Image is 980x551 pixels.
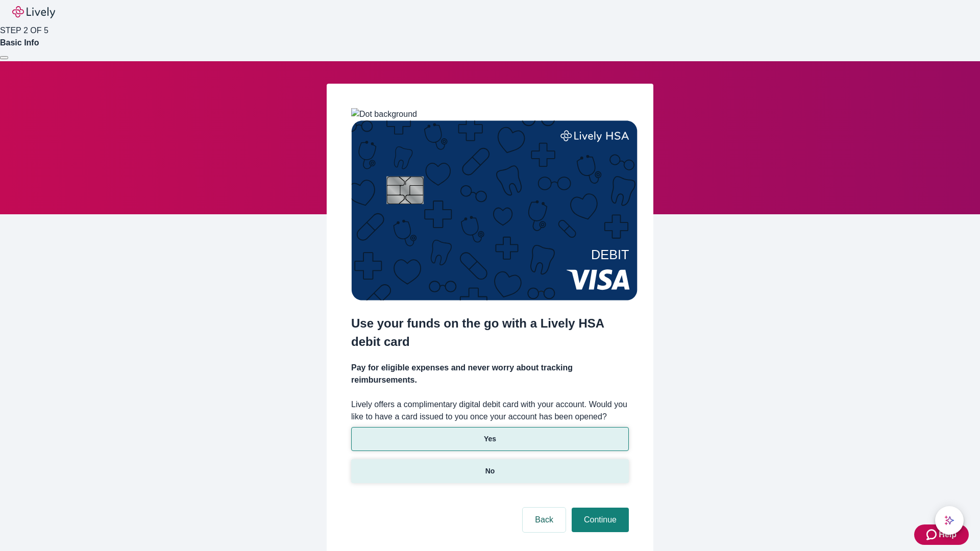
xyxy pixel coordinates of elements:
[12,6,55,18] img: Lively
[351,427,629,451] button: Yes
[351,362,629,386] h4: Pay for eligible expenses and never worry about tracking reimbursements.
[914,524,969,545] button: Zendesk support iconHelp
[351,459,629,483] button: No
[351,398,629,423] label: Lively offers a complimentary digital debit card with your account. Would you like to have a card...
[351,120,638,300] img: Debit card
[939,529,957,541] span: Help
[484,434,496,444] p: Yes
[944,515,954,525] svg: Lively AI Assistant
[351,108,417,120] img: Dot background
[926,529,939,541] svg: Zendesk support icon
[572,508,629,532] button: Continue
[935,506,964,535] button: chat
[523,508,566,532] button: Back
[351,314,629,351] h2: Use your funds on the go with a Lively HSA debit card
[485,466,495,477] p: No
